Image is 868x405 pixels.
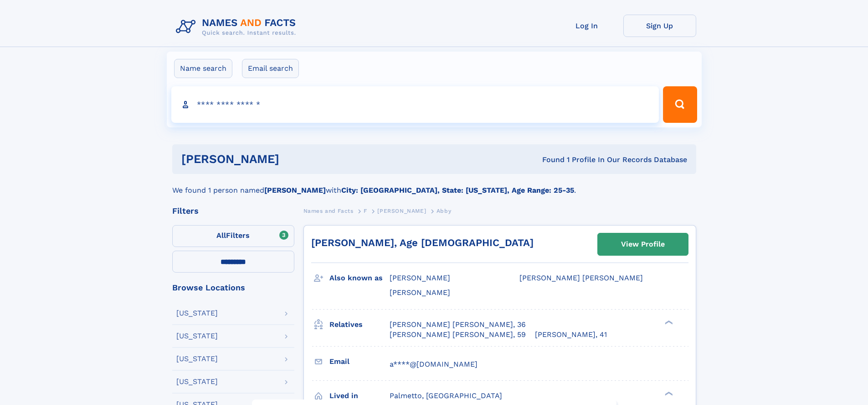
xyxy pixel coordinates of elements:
[550,15,623,37] a: Log In
[172,207,294,215] div: Filters
[242,59,299,78] label: Email search
[341,186,574,195] b: City: [GEOGRAPHIC_DATA], State: [US_STATE], Age Range: 25-35
[377,205,426,216] a: [PERSON_NAME]
[377,208,426,214] span: [PERSON_NAME]
[411,155,687,165] div: Found 1 Profile In Our Records Database
[176,332,218,340] div: [US_STATE]
[329,388,390,404] h3: Lived in
[390,288,450,297] span: [PERSON_NAME]
[390,391,502,400] span: Palmetto, [GEOGRAPHIC_DATA]
[264,186,326,195] b: [PERSON_NAME]
[663,390,673,396] div: ❯
[172,15,303,39] img: Logo Names and Facts
[172,225,294,247] label: Filters
[663,319,673,325] div: ❯
[329,317,390,332] h3: Relatives
[519,274,643,282] span: [PERSON_NAME] [PERSON_NAME]
[364,208,367,214] span: F
[303,205,354,216] a: Names and Facts
[172,174,696,196] div: We found 1 person named with .
[329,270,390,286] h3: Also known as
[390,274,450,282] span: [PERSON_NAME]
[311,237,534,248] a: [PERSON_NAME], Age [DEMOGRAPHIC_DATA]
[176,310,218,317] div: [US_STATE]
[535,330,607,340] a: [PERSON_NAME], 41
[437,208,451,214] span: Abby
[174,59,232,78] label: Name search
[623,15,696,37] a: Sign Up
[172,284,294,292] div: Browse Locations
[390,330,526,340] a: [PERSON_NAME] [PERSON_NAME], 59
[176,378,218,385] div: [US_STATE]
[329,354,390,369] h3: Email
[663,86,697,123] button: Search Button
[176,355,218,363] div: [US_STATE]
[598,233,688,255] a: View Profile
[216,231,226,240] span: All
[390,320,526,330] a: [PERSON_NAME] [PERSON_NAME], 36
[364,205,367,216] a: F
[181,153,411,165] h1: [PERSON_NAME]
[621,234,665,255] div: View Profile
[171,86,659,123] input: search input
